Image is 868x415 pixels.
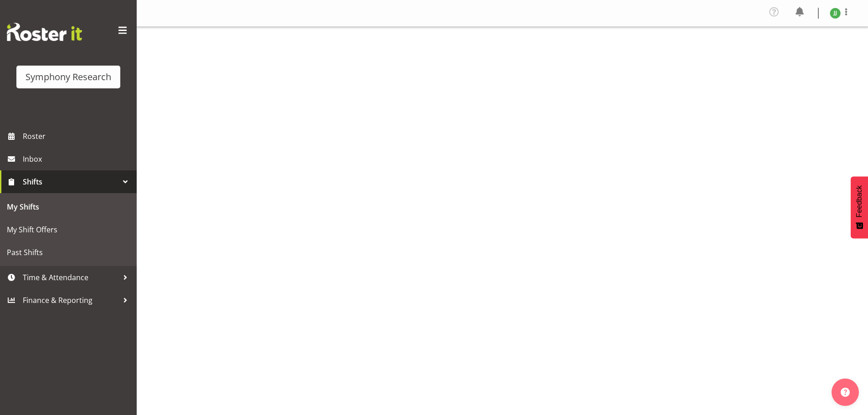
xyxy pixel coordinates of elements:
[23,152,132,166] span: Inbox
[841,388,850,397] img: help-xxl-2.png
[23,271,118,284] span: Time & Attendance
[851,176,868,238] button: Feedback - Show survey
[2,195,134,218] a: My Shifts
[7,200,130,214] span: My Shifts
[830,8,841,19] img: joshua-joel11891.jpg
[23,129,132,143] span: Roster
[26,70,111,84] div: Symphony Research
[2,241,134,264] a: Past Shifts
[7,223,130,236] span: My Shift Offers
[23,175,118,189] span: Shifts
[2,218,134,241] a: My Shift Offers
[23,293,118,307] span: Finance & Reporting
[7,23,82,41] img: Rosterit website logo
[855,185,863,217] span: Feedback
[7,246,130,259] span: Past Shifts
